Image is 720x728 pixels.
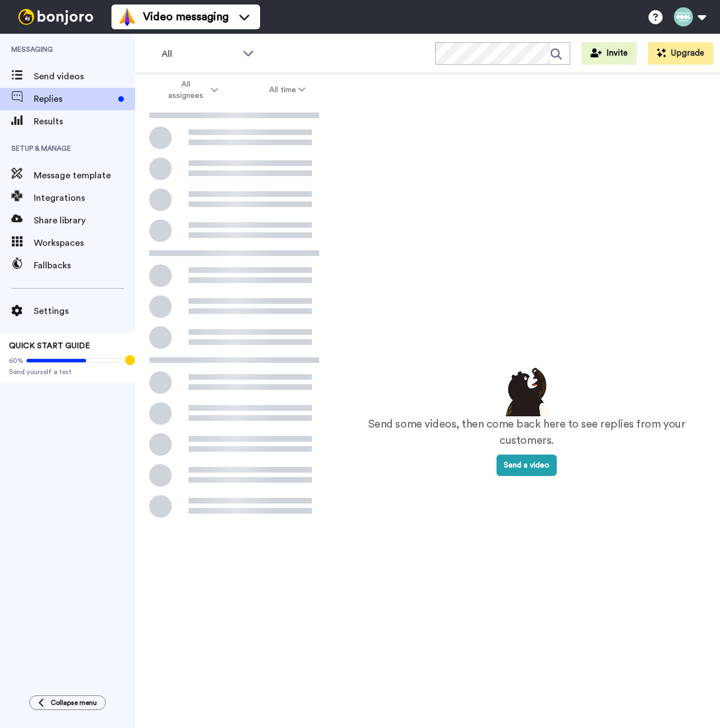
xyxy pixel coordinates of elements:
[163,79,209,101] span: All assignees
[51,698,97,707] span: Collapse menu
[499,365,555,416] img: results-emptystates.png
[34,169,135,182] span: Message template
[125,355,135,365] div: Tooltip anchor
[14,9,98,25] img: bj-logo-header-white.svg
[34,304,135,318] span: Settings
[34,115,135,128] span: Results
[34,259,135,272] span: Fallbacks
[9,356,24,365] span: 60%
[497,455,557,476] button: Send a video
[162,47,237,61] span: All
[497,461,557,469] a: Send a video
[137,74,244,106] button: All assignees
[9,342,90,350] span: QUICK START GUIDE
[244,80,332,100] button: All time
[582,42,637,65] button: Invite
[143,9,229,25] span: Video messaging
[29,695,106,710] button: Collapse menu
[9,367,126,376] span: Send yourself a test
[34,70,135,83] span: Send videos
[34,191,135,205] span: Integrations
[34,236,135,250] span: Workspaces
[118,8,136,26] img: vm-color.svg
[34,214,135,227] span: Share library
[648,42,713,65] button: Upgrade
[356,416,697,448] p: Send some videos, then come back here to see replies from your customers.
[34,92,114,106] span: Replies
